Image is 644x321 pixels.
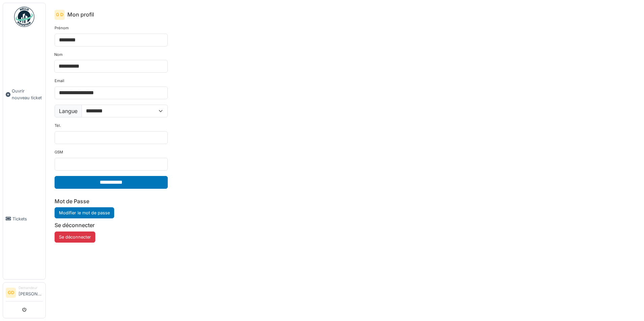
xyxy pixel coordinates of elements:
label: Nom [54,52,63,58]
a: Tickets [3,158,45,279]
a: Ouvrir nouveau ticket [3,31,45,158]
h6: Mon profil [67,11,94,18]
li: GD [6,288,16,298]
div: G D [55,10,65,20]
div: Demandeur [19,285,43,290]
label: Langue [55,105,82,117]
span: Tickets [12,216,43,222]
li: [PERSON_NAME] [19,285,43,300]
h6: Mot de Passe [55,198,168,205]
label: GSM [55,149,63,155]
label: Tél. [55,123,61,129]
label: Prénom [55,25,69,31]
a: Modifier le mot de passe [55,207,114,218]
button: Se déconnecter [55,231,95,243]
img: Badge_color-CXgf-gQk.svg [14,7,34,27]
span: Ouvrir nouveau ticket [12,88,43,101]
a: GD Demandeur[PERSON_NAME] [6,285,43,301]
label: Email [55,78,64,84]
h6: Se déconnecter [55,222,168,228]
